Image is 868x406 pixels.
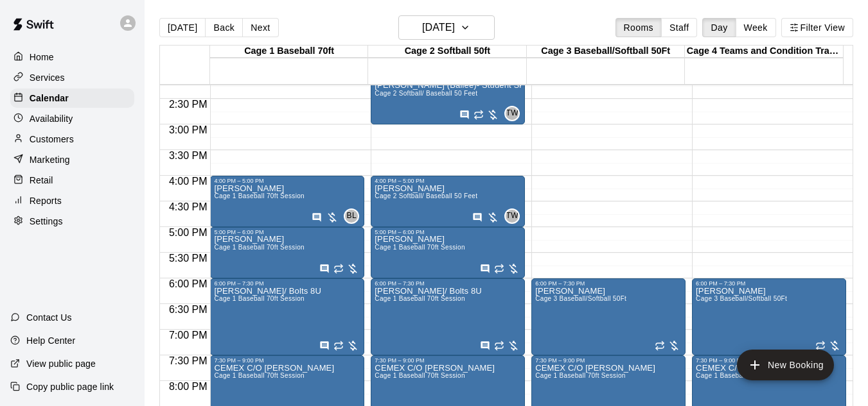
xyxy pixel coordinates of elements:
[30,174,53,187] p: Retail
[375,178,521,184] div: 4:00 PM – 5:00 PM
[371,73,525,124] div: 2:00 PM – 3:00 PM: Cage 2 Softball/ Baseball 50 Feet
[10,47,134,67] a: Home
[655,341,665,351] span: Recurring event
[242,18,278,37] button: Next
[506,107,518,120] span: TW
[214,178,360,184] div: 4:00 PM – 5:00 PM
[696,372,786,379] span: Cage 1 Baseball 70ft Session
[166,227,211,238] span: 5:00 PM
[166,124,211,135] span: 3:00 PM
[166,330,211,341] span: 7:00 PM
[371,176,525,227] div: 4:00 PM – 5:00 PM: Cage 2 Softball/ Baseball 50 Feet
[30,92,69,105] p: Calendar
[10,150,134,169] a: Marketing
[26,334,75,347] p: Help Center
[26,311,72,324] p: Contact Us
[210,227,364,278] div: 5:00 PM – 6:00 PM: Cage 1 Baseball 70ft Session
[472,212,483,223] svg: Has notes
[10,68,134,87] a: Services
[10,109,134,128] a: Availability
[312,212,322,223] svg: Has notes
[30,194,62,207] p: Reports
[696,357,842,364] div: 7:30 PM – 9:00 PM
[166,278,211,289] span: 6:00 PM
[696,295,787,302] span: Cage 3 Baseball/Softball 50Ft
[398,15,495,40] button: [DATE]
[375,244,465,251] span: Cage 1 Baseball 70ft Session
[535,372,626,379] span: Cage 1 Baseball 70ft Session
[661,18,698,37] button: Staff
[494,341,504,351] span: Recurring event
[375,357,521,364] div: 7:30 PM – 9:00 PM
[214,295,305,302] span: Cage 1 Baseball 70ft Session
[166,201,211,212] span: 4:30 PM
[30,215,63,228] p: Settings
[30,133,74,146] p: Customers
[371,227,525,278] div: 5:00 PM – 6:00 PM: Cage 1 Baseball 70ft Session
[535,357,682,364] div: 7:30 PM – 9:00 PM
[214,357,360,364] div: 7:30 PM – 9:00 PM
[504,106,520,121] div: Taylor Wilhite
[692,278,846,355] div: 6:00 PM – 7:30 PM: Cage 3 Baseball/Softball 50Ft
[10,171,134,190] a: Retail
[205,18,243,37] button: Back
[333,341,344,351] span: Recurring event
[736,18,776,37] button: Week
[30,51,54,63] p: Home
[480,264,490,274] svg: Has notes
[26,357,96,370] p: View public page
[166,253,211,264] span: 5:30 PM
[535,295,626,302] span: Cage 3 Baseball/Softball 50Ft
[531,278,686,355] div: 6:00 PM – 7:30 PM: Cage 3 Baseball/Softball 50Ft
[349,208,359,224] span: Brian Lewis
[702,18,736,37] button: Day
[371,278,525,355] div: 6:00 PM – 7:30 PM: Cage 1 Baseball 70ft Session
[166,381,211,392] span: 8:00 PM
[616,18,662,37] button: Rooms
[368,46,526,58] div: Cage 2 Softball 50ft
[214,192,305,199] span: Cage 1 Baseball 70ft Session
[474,110,484,120] span: Recurring event
[527,46,685,58] div: Cage 3 Baseball/Softball 50Ft
[375,372,465,379] span: Cage 1 Baseball 70ft Session
[781,18,853,37] button: Filter View
[159,18,206,37] button: [DATE]
[166,150,211,161] span: 3:30 PM
[347,210,357,223] span: BL
[30,153,70,166] p: Marketing
[10,212,134,231] a: Settings
[509,106,520,121] span: Taylor Wilhite
[319,264,330,274] svg: Has notes
[375,90,477,97] span: Cage 2 Softball/ Baseball 50 Feet
[10,130,134,149] a: Customers
[166,355,211,366] span: 7:30 PM
[480,341,490,351] svg: Has notes
[214,229,360,235] div: 5:00 PM – 6:00 PM
[10,191,134,210] a: Reports
[214,280,360,287] div: 6:00 PM – 7:30 PM
[375,192,477,199] span: Cage 2 Softball/ Baseball 50 Feet
[504,208,520,224] div: Taylor Wilhite
[166,176,211,187] span: 4:00 PM
[375,229,521,235] div: 5:00 PM – 6:00 PM
[685,46,843,58] div: Cage 4 Teams and Condition Training
[214,244,305,251] span: Cage 1 Baseball 70ft Session
[509,208,520,224] span: Taylor Wilhite
[10,89,134,108] a: Calendar
[166,304,211,315] span: 6:30 PM
[210,46,368,58] div: Cage 1 Baseball 70ft
[319,341,330,351] svg: Has notes
[166,99,211,110] span: 2:30 PM
[375,295,465,302] span: Cage 1 Baseball 70ft Session
[422,19,455,37] h6: [DATE]
[210,176,364,227] div: 4:00 PM – 5:00 PM: Cage 1 Baseball 70ft Session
